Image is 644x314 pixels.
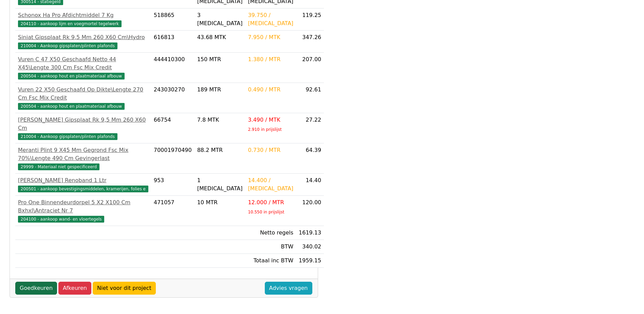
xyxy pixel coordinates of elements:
[151,143,195,174] td: 70001970490
[93,282,156,295] a: Niet voor dit project
[245,240,296,254] td: BTW
[197,198,243,207] div: 10 MTR
[18,33,148,41] div: Siniat Gipsplaat Rk 9,5 Mm 260 X60 Cm\Hydro
[18,116,148,132] div: [PERSON_NAME] Gipsplaat Rk 9,5 Mm 260 X60 Cm
[296,83,324,113] td: 92.61
[248,176,293,193] div: 14.400 / [MEDICAL_DATA]
[296,8,324,31] td: 119.25
[296,143,324,174] td: 64.39
[18,146,148,162] div: Meranti Plint 9 X45 Mm Gegrond Fsc Mix 70%\Lengte 490 Cm Gevingerlast
[18,73,125,80] span: 200504 - aankoop hout en plaatmateriaal afbouw
[18,55,148,80] a: Vuren C 47 X50 Geschaafd Netto 44 X45\Lengte 300 Cm Fsc Mix Credit200504 - aankoop hout en plaatm...
[245,254,296,268] td: Totaal inc BTW
[151,83,195,113] td: 243030270
[151,196,195,226] td: 471057
[248,146,293,154] div: 0.730 / MTR
[18,198,148,215] div: Pro One Binnendeurdorpel 5 X2 X100 Cm Bxhxl\Antraciet Nr 7
[296,174,324,196] td: 14.40
[18,11,148,28] a: Schonox Ha Pro Afdichtmiddel 7 Kg204110 - aankoop lijm en voegmortel tegelwerk
[197,33,243,41] div: 43.68 MTK
[248,198,293,207] div: 12.000 / MTR
[18,216,104,223] span: 204100 - aankoop wand- en vloertegels
[296,254,324,268] td: 1959.15
[18,55,148,72] div: Vuren C 47 X50 Geschaafd Netto 44 X45\Lengte 300 Cm Fsc Mix Credit
[18,186,148,192] span: 200501 - aankoop bevestigingsmiddelen, kramerijen, folies e
[18,103,125,110] span: 200504 - aankoop hout en plaatmateriaal afbouw
[151,8,195,31] td: 518865
[18,176,148,193] a: [PERSON_NAME] Renoband 1 Ltr200501 - aankoop bevestigingsmiddelen, kramerijen, folies e
[296,53,324,83] td: 207.00
[248,55,293,64] div: 1.380 / MTR
[18,33,148,50] a: Siniat Gipsplaat Rk 9,5 Mm 260 X60 Cm\Hydro210004 - Aankoop gipsplaten/plinten plafonds
[248,127,281,132] sub: 2.910 in prijslijst
[248,210,284,214] sub: 10.550 in prijslijst
[151,31,195,53] td: 616813
[18,176,148,185] div: [PERSON_NAME] Renoband 1 Ltr
[151,174,195,196] td: 953
[18,11,148,19] div: Schonox Ha Pro Afdichtmiddel 7 Kg
[245,226,296,240] td: Netto regels
[18,198,148,223] a: Pro One Binnendeurdorpel 5 X2 X100 Cm Bxhxl\Antraciet Nr 7204100 - aankoop wand- en vloertegels
[151,53,195,83] td: 444410300
[296,240,324,254] td: 340.02
[197,176,243,193] div: 1 [MEDICAL_DATA]
[265,282,312,295] a: Advies vragen
[248,11,293,28] div: 39.750 / [MEDICAL_DATA]
[15,282,57,295] a: Goedkeuren
[248,86,293,94] div: 0.490 / MTR
[18,20,122,27] span: 204110 - aankoop lijm en voegmortel tegelwerk
[18,133,117,140] span: 210004 - Aankoop gipsplaten/plinten plafonds
[296,226,324,240] td: 1619.13
[18,42,117,49] span: 210004 - Aankoop gipsplaten/plinten plafonds
[18,146,148,171] a: Meranti Plint 9 X45 Mm Gegrond Fsc Mix 70%\Lengte 490 Cm Gevingerlast29999 - Materiaal niet gespe...
[248,33,293,41] div: 7.950 / MTK
[18,116,148,140] a: [PERSON_NAME] Gipsplaat Rk 9,5 Mm 260 X60 Cm210004 - Aankoop gipsplaten/plinten plafonds
[58,282,91,295] a: Afkeuren
[197,86,243,94] div: 189 MTR
[197,11,243,28] div: 3 [MEDICAL_DATA]
[151,113,195,143] td: 66754
[197,55,243,64] div: 150 MTR
[296,31,324,53] td: 347.26
[18,86,148,102] div: Vuren 22 X50 Geschaafd Op Dikte\Lengte 270 Cm Fsc Mix Credit
[18,86,148,110] a: Vuren 22 X50 Geschaafd Op Dikte\Lengte 270 Cm Fsc Mix Credit200504 - aankoop hout en plaatmateria...
[197,116,243,124] div: 7.8 MTK
[18,163,99,170] span: 29999 - Materiaal niet gespecificeerd
[296,113,324,143] td: 27.22
[197,146,243,154] div: 88.2 MTR
[248,116,293,124] div: 3.490 / MTK
[296,196,324,226] td: 120.00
